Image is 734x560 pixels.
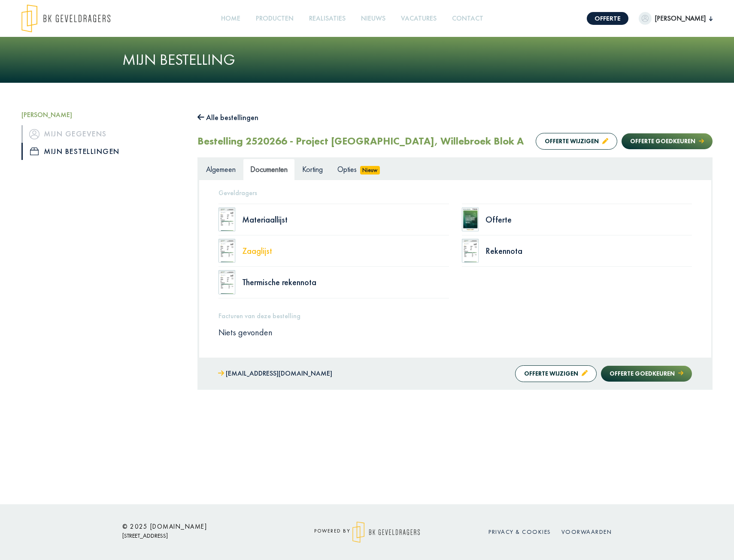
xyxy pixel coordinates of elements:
[206,164,236,174] span: Algemeen
[218,208,236,232] img: doc
[561,528,612,536] a: Voorwaarden
[587,12,628,25] a: Offerte
[122,51,612,69] h1: Mijn bestelling
[242,215,449,224] div: Materiaallijst
[218,189,692,197] h5: Geveldragers
[652,13,709,24] span: [PERSON_NAME]
[199,159,711,180] ul: Tabs
[358,9,389,28] a: Nieuws
[360,166,380,175] span: Nieuw
[242,247,449,255] div: Zaaglijst
[242,278,449,286] div: Thermische rekennota
[462,208,479,232] img: doc
[197,111,258,124] button: Alle bestellingen
[290,521,444,543] div: powered by
[485,247,692,255] div: Rekennota
[639,12,713,25] button: [PERSON_NAME]
[30,148,39,155] img: icon
[122,523,277,530] h6: © 2025 [DOMAIN_NAME]
[250,164,288,174] span: Documenten
[29,129,39,139] img: icon
[21,125,185,142] a: iconMijn gegevens
[218,367,332,380] a: [EMAIL_ADDRESS][DOMAIN_NAME]
[218,9,244,28] a: Home
[536,133,617,150] button: Offerte wijzigen
[515,365,597,382] button: Offerte wijzigen
[197,135,524,148] h2: Bestelling 2520266 - Project [GEOGRAPHIC_DATA], Willebroek Blok A
[212,327,698,338] div: Niets gevonden
[352,521,420,543] img: logo
[122,530,277,541] p: [STREET_ADDRESS]
[218,270,236,294] img: doc
[449,9,487,28] a: Contact
[306,9,349,28] a: Realisaties
[21,4,110,33] img: logo
[601,366,692,382] button: Offerte goedkeuren
[485,215,692,224] div: Offerte
[639,12,652,25] img: dummypic.png
[397,9,440,28] a: Vacatures
[21,111,185,119] h5: [PERSON_NAME]
[622,133,713,149] button: Offerte goedkeuren
[252,9,297,28] a: Producten
[302,164,323,174] span: Korting
[488,528,551,536] a: Privacy & cookies
[21,143,185,160] a: iconMijn bestellingen
[218,312,692,320] h5: Facturen van deze bestelling
[337,164,357,174] span: Opties
[462,239,479,263] img: doc
[218,239,236,263] img: doc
